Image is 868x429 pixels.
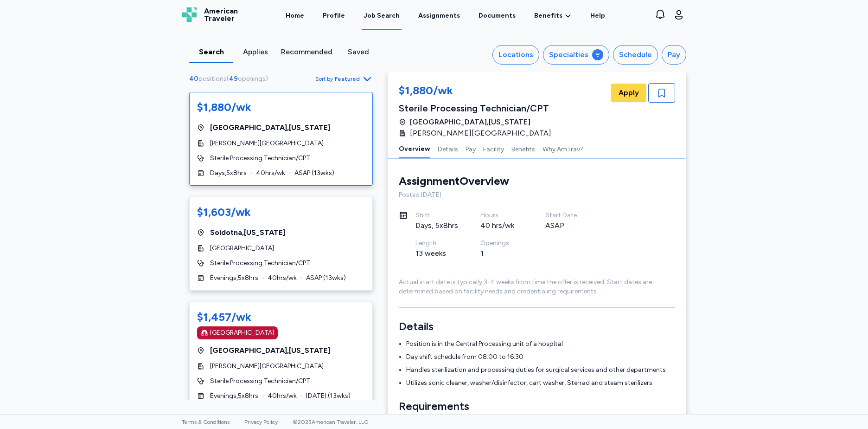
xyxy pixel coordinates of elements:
span: Benefits [534,11,562,20]
div: Recommended [281,46,332,58]
button: Pay [662,45,686,65]
span: 40 [189,75,198,83]
button: Schedule [613,45,658,65]
span: [GEOGRAPHIC_DATA] , [US_STATE] [210,122,330,133]
div: 13 weeks [415,248,458,259]
div: Openings [480,239,523,248]
div: Posted [DATE] [399,190,675,200]
span: Featured [335,75,360,83]
span: [PERSON_NAME][GEOGRAPHIC_DATA] [210,139,324,148]
button: Facility [483,139,504,158]
div: ( ) [189,74,272,84]
button: Specialties [543,45,609,65]
div: Specialties [549,49,588,60]
span: ASAP ( 13 wks) [306,273,346,283]
span: American Traveler [204,7,238,22]
div: Saved [340,46,377,58]
div: [GEOGRAPHIC_DATA] [210,328,274,338]
span: [DATE] ( 13 wks) [306,391,351,401]
div: Actual start date is typically 3-4 weeks from time the offer is received. Start dates are determi... [399,278,675,296]
span: Sterile Processing Technician/CPT [210,259,310,268]
span: 49 [229,75,238,83]
div: Assignment Overview [399,174,509,188]
a: Terms & Conditions [182,419,230,425]
span: ASAP ( 13 wks) [294,169,334,178]
h3: Requirements [399,399,675,414]
span: openings [238,75,266,83]
button: Sort byFeatured [315,73,373,84]
h3: Details [399,319,675,334]
span: Apply [619,87,639,98]
div: Hours [480,211,523,220]
a: Privacy Policy [244,419,278,425]
span: Soldotna , [US_STATE] [210,227,285,238]
span: © 2025 American Traveler, LLC [293,419,368,425]
div: ASAP [545,220,588,231]
span: Sterile Processing Technician/CPT [210,377,310,386]
div: $1,457/wk [197,310,251,325]
div: $1,603/wk [197,205,251,220]
span: positions [198,75,227,83]
div: $1,880/wk [197,100,251,115]
img: Logo [182,7,197,22]
span: [GEOGRAPHIC_DATA] , [US_STATE] [210,345,330,356]
button: Details [438,139,458,158]
span: [GEOGRAPHIC_DATA] [210,244,274,253]
li: Utilizes sonic cleaner, washer/disinfector, cart washer, Sterrad and steam sterilizers [406,378,675,388]
div: Length [415,239,458,248]
div: Search [193,46,230,58]
div: Schedule [619,49,652,60]
span: [PERSON_NAME][GEOGRAPHIC_DATA] [410,128,551,139]
div: Shift [415,211,458,220]
div: Days, 5x8hrs [415,220,458,231]
span: Sterile Processing Technician/CPT [210,154,310,163]
div: 1 [480,248,523,259]
div: Pay [668,49,680,60]
li: Handles sterilization and processing duties for surgical services and other departments [406,365,675,375]
span: Evenings , 5 x 8 hrs [210,391,258,401]
a: Job Search [362,1,402,30]
div: Start Date [545,211,588,220]
span: [PERSON_NAME][GEOGRAPHIC_DATA] [210,362,324,371]
button: Why AmTrav? [542,139,584,158]
button: Benefits [511,139,535,158]
span: 40 hrs/wk [268,273,297,283]
span: Days , 5 x 8 hrs [210,169,247,178]
a: Benefits [534,11,572,20]
div: Sterile Processing Technician/CPT [399,102,557,115]
span: Sort by [315,75,333,83]
div: $1,880/wk [399,83,557,100]
button: Apply [611,84,646,102]
div: Locations [498,49,533,60]
span: 40 hrs/wk [256,169,285,178]
span: 40 hrs/wk [268,391,297,401]
li: Position is in the Central Processing unit of a hospital [406,339,675,349]
span: [GEOGRAPHIC_DATA] , [US_STATE] [410,117,530,128]
button: Overview [399,139,430,158]
button: Locations [492,45,539,65]
div: Job Search [364,11,400,20]
div: Applies [237,46,274,58]
div: 40 hrs/wk [480,220,523,231]
span: Evenings , 5 x 8 hrs [210,273,258,283]
button: Pay [466,139,476,158]
li: Day shift schedule from 08:00 to 16:30 [406,352,675,362]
